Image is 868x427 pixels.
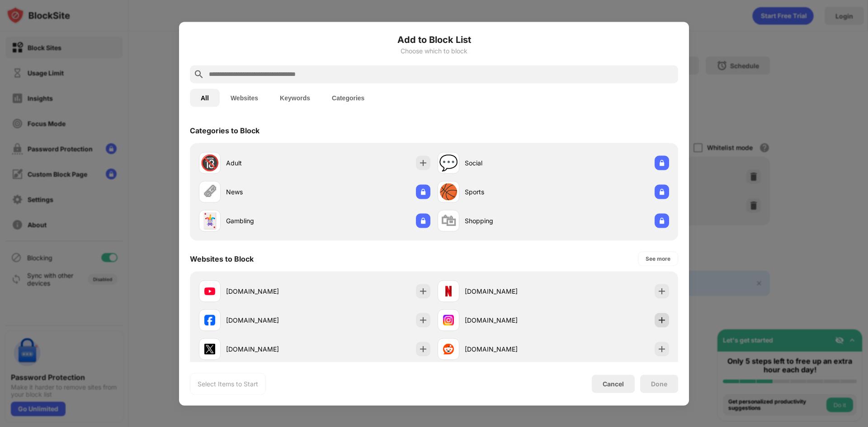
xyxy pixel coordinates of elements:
[200,211,219,230] div: 🃏
[651,380,667,387] div: Done
[190,89,220,107] button: All
[439,183,458,201] div: 🏀
[198,379,258,388] div: Select Items to Start
[465,216,553,225] div: Shopping
[465,286,553,296] div: [DOMAIN_NAME]
[443,343,454,354] img: favicons
[226,286,315,296] div: [DOMAIN_NAME]
[465,187,553,197] div: Sports
[465,315,553,325] div: [DOMAIN_NAME]
[226,158,315,168] div: Adult
[226,187,315,197] div: News
[190,254,254,263] div: Websites to Block
[321,89,375,107] button: Categories
[190,126,259,135] div: Categories to Block
[204,286,215,296] img: favicons
[190,33,678,46] h6: Add to Block List
[443,314,454,325] img: favicons
[193,69,204,80] img: search.svg
[190,47,678,54] div: Choose which to block
[204,343,215,354] img: favicons
[226,315,315,325] div: [DOMAIN_NAME]
[646,254,670,263] div: See more
[443,286,454,296] img: favicons
[465,344,553,354] div: [DOMAIN_NAME]
[200,154,219,172] div: 🔞
[439,154,458,172] div: 💬
[202,183,217,201] div: 🗞
[269,89,321,107] button: Keywords
[204,314,215,325] img: favicons
[465,158,553,168] div: Social
[220,89,269,107] button: Websites
[226,344,315,354] div: [DOMAIN_NAME]
[441,211,456,230] div: 🛍
[226,216,315,225] div: Gambling
[603,380,624,388] div: Cancel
